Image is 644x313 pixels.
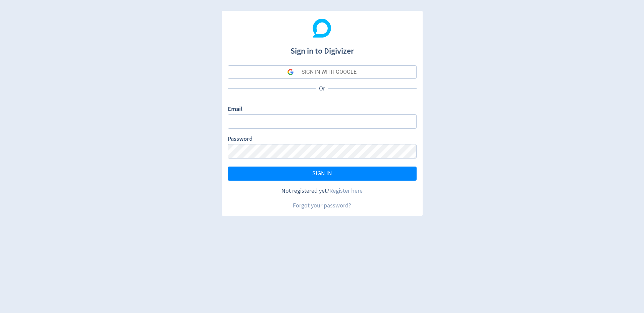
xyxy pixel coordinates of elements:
[302,65,357,79] div: SIGN IN WITH GOOGLE
[316,84,328,93] p: Or
[228,167,417,181] button: SIGN IN
[329,187,363,195] a: Register here
[312,171,332,177] span: SIGN IN
[293,202,351,209] a: Forgot your password?
[228,40,417,57] h1: Sign in to Digivizer
[228,65,417,79] button: SIGN IN WITH GOOGLE
[228,135,253,144] label: Password
[228,105,243,114] label: Email
[228,187,417,195] div: Not registered yet?
[313,19,331,38] img: Digivizer Logo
